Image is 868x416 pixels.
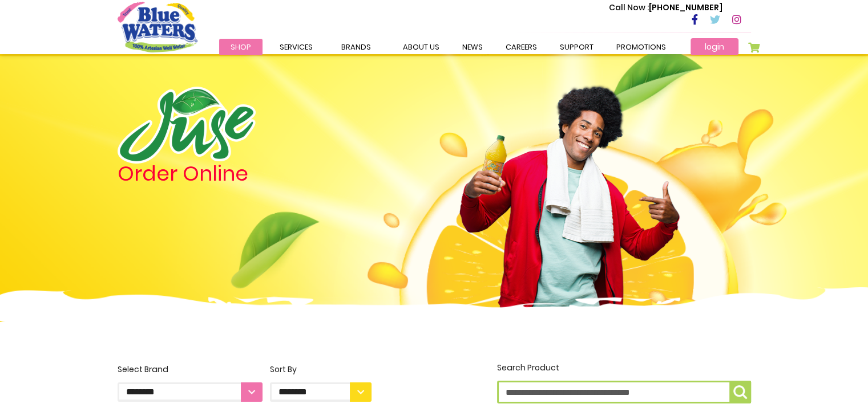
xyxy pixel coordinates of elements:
[605,39,677,55] a: Promotions
[609,2,649,13] span: Call Now :
[270,382,372,402] select: Sort By
[497,381,751,403] input: Search Product
[270,364,372,376] div: Sort By
[118,364,263,402] label: Select Brand
[118,87,256,164] img: logo
[729,381,751,403] button: Search Product
[231,42,251,52] span: Shop
[118,164,372,184] h4: Order Online
[280,42,313,52] span: Services
[548,39,605,55] a: support
[391,39,451,55] a: about us
[118,382,263,402] select: Select Brand
[451,39,494,55] a: News
[118,2,197,52] a: store logo
[733,385,747,399] img: search-icon.png
[494,39,548,55] a: careers
[458,66,681,309] img: man.png
[341,42,371,52] span: Brands
[497,362,751,403] label: Search Product
[691,38,738,55] a: login
[609,2,722,14] p: [PHONE_NUMBER]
